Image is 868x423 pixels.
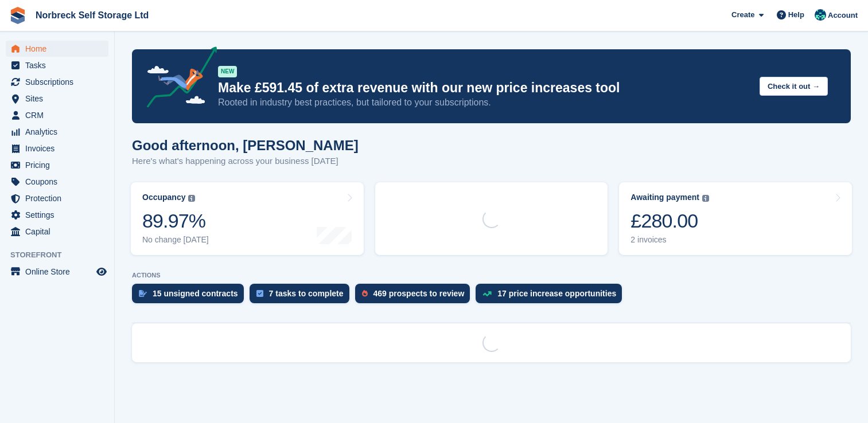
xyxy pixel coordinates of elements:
img: contract_signature_icon-13c848040528278c33f63329250d36e43548de30e8caae1d1a13099fd9432cc5.svg [139,290,147,297]
div: Occupancy [142,193,185,202]
span: CRM [25,107,94,123]
span: Online Store [25,264,94,280]
div: No change [DATE] [142,235,209,245]
a: menu [6,41,108,57]
div: 7 tasks to complete [269,289,344,298]
span: Settings [25,207,94,223]
span: Invoices [25,140,94,156]
span: Protection [25,190,94,206]
img: price_increase_opportunities-93ffe204e8149a01c8c9dc8f82e8f89637d9d84a8eef4429ea346261dce0b2c0.svg [482,291,492,296]
span: Home [25,41,94,57]
a: Norbreck Self Storage Ltd [31,6,153,25]
a: menu [6,157,108,173]
p: Make £591.45 of extra revenue with our new price increases tool [218,80,750,96]
h1: Good afternoon, [PERSON_NAME] [132,138,359,153]
a: menu [6,264,108,280]
a: menu [6,140,108,156]
div: £280.00 [630,209,709,233]
a: menu [6,207,108,223]
img: icon-info-grey-7440780725fd019a000dd9b08b2336e03edf1995a4989e88bcd33f0948082b44.svg [702,195,709,202]
span: Coupons [25,174,94,190]
span: Pricing [25,157,94,173]
img: task-75834270c22a3079a89374b754ae025e5fb1db73e45f91037f5363f120a921f8.svg [256,290,263,297]
a: menu [6,91,108,107]
img: stora-icon-8386f47178a22dfd0bd8f6a31ec36ba5ce8667c1dd55bd0f319d3a0aa187defe.svg [9,7,26,24]
a: menu [6,174,108,190]
a: menu [6,74,108,90]
span: Help [788,9,804,21]
button: Check it out → [760,77,828,96]
a: 7 tasks to complete [250,284,355,309]
img: prospect-51fa495bee0391a8d652442698ab0144808aea92771e9ea1ae160a38d050c398.svg [362,290,368,297]
div: 17 price increase opportunities [497,289,616,298]
span: Analytics [25,124,94,140]
a: Preview store [95,265,108,279]
div: 89.97% [142,209,209,233]
div: 15 unsigned contracts [153,289,238,298]
div: NEW [218,66,237,77]
img: Sally King [815,9,826,21]
span: Sites [25,91,94,107]
a: 469 prospects to review [355,284,476,309]
a: menu [6,107,108,123]
a: 17 price increase opportunities [476,284,628,309]
a: Awaiting payment £280.00 2 invoices [619,182,852,255]
p: Rooted in industry best practices, but tailored to your subscriptions. [218,96,750,109]
a: menu [6,190,108,206]
a: 15 unsigned contracts [132,284,250,309]
a: menu [6,124,108,140]
div: Awaiting payment [630,193,699,202]
div: 469 prospects to review [373,289,465,298]
span: Capital [25,224,94,240]
span: Create [731,9,754,21]
span: Subscriptions [25,74,94,90]
img: price-adjustments-announcement-icon-8257ccfd72463d97f412b2fc003d46551f7dbcb40ab6d574587a9cd5c0d94... [137,46,217,112]
p: Here's what's happening across your business [DATE] [132,155,359,168]
span: Storefront [10,249,114,261]
span: Account [828,10,858,21]
span: Tasks [25,57,94,73]
p: ACTIONS [132,272,851,279]
a: menu [6,224,108,240]
div: 2 invoices [630,235,709,245]
a: Occupancy 89.97% No change [DATE] [131,182,364,255]
img: icon-info-grey-7440780725fd019a000dd9b08b2336e03edf1995a4989e88bcd33f0948082b44.svg [188,195,195,202]
a: menu [6,57,108,73]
